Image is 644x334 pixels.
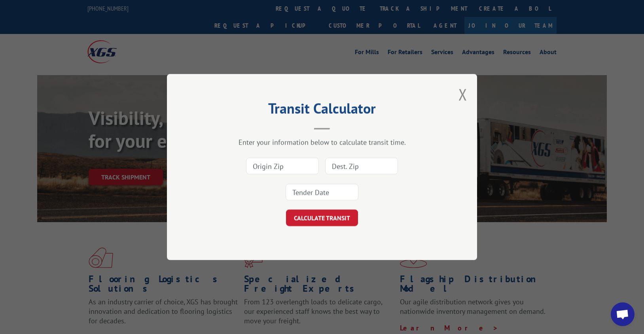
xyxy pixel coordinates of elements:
[611,302,635,326] div: Open chat
[286,209,358,226] button: CALCULATE TRANSIT
[286,184,358,200] input: Tender Date
[206,103,438,118] h2: Transit Calculator
[206,138,438,147] div: Enter your information below to calculate transit time.
[325,158,398,174] input: Dest. Zip
[458,84,467,105] button: Close modal
[246,158,319,174] input: Origin Zip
